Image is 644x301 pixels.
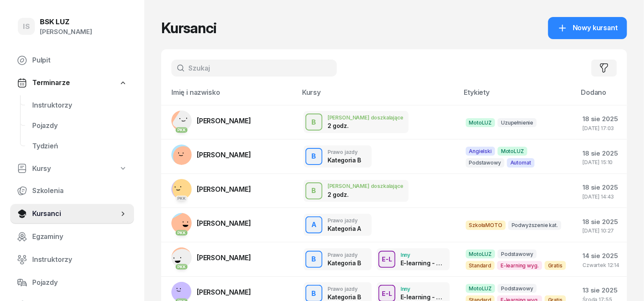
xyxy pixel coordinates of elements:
div: B [308,252,320,267]
span: Podstawowy [466,158,504,167]
span: [PERSON_NAME] [197,253,251,262]
span: MotoLUZ [466,118,496,127]
button: E-L [378,251,395,268]
div: [DATE] 10:27 [582,228,620,233]
span: MotoLUZ [466,284,496,293]
div: E-learning - 90 dni [400,293,445,301]
span: Uzupełnienie [498,118,537,127]
a: Instruktorzy [10,250,134,270]
button: B [305,114,322,131]
h1: Kursanci [161,20,216,36]
div: E-L [378,288,395,299]
div: Prawo jazdy [328,286,361,292]
span: MotoLUZ [498,147,527,156]
span: Pojazdy [32,120,127,131]
div: Inny [400,252,445,258]
div: Prawo jazdy [328,252,361,258]
div: A [308,218,320,232]
div: [PERSON_NAME] doszkalające [328,115,403,120]
button: A [305,216,322,233]
span: Podwyższenie kat. [508,221,561,230]
div: [DATE] 17:03 [582,125,620,131]
input: Szukaj [171,60,337,77]
div: PKK [176,230,188,236]
a: Terminarze [10,73,134,93]
span: IS [23,23,30,30]
div: BSK LUZ [40,18,92,26]
div: 2 godz. [328,122,372,129]
span: Podstawowy [498,250,536,258]
span: Standard [466,261,495,270]
a: Kursanci [10,204,134,224]
span: Gratis [545,261,566,270]
span: [PERSON_NAME] [197,288,251,296]
span: Pulpit [32,55,127,66]
a: Szkolenia [10,181,134,201]
a: Pulpit [10,50,134,71]
div: 18 sie 2025 [582,182,620,193]
span: Pojazdy [32,277,127,288]
span: Szkolenia [32,185,127,196]
div: PKK [176,127,188,133]
a: PKK[PERSON_NAME] [171,179,251,199]
div: Kategoria B [328,156,361,164]
div: Prawo jazdy [328,149,361,155]
span: Nowy kursant [573,23,618,34]
a: PKK[PERSON_NAME] [171,247,251,268]
a: Egzaminy [10,227,134,247]
span: Instruktorzy [32,254,127,265]
span: Tydzień [32,141,127,152]
div: 2 godz. [328,191,372,198]
th: Etykiety [459,87,576,105]
th: Imię i nazwisko [161,87,297,105]
div: 18 sie 2025 [582,148,620,159]
span: [PERSON_NAME] [197,185,251,193]
a: Tydzień [25,136,134,156]
span: [PERSON_NAME] [197,150,251,159]
span: E-learning wyg. [497,261,542,270]
div: B [308,184,320,198]
div: [DATE] 15:10 [582,159,620,165]
span: Kursanci [32,208,119,219]
a: Nowy kursant [548,17,627,39]
th: Dodano [576,87,627,105]
div: PKK [176,196,188,201]
div: E-learning - 90 dni [400,259,445,267]
button: B [305,182,322,199]
div: 18 sie 2025 [582,216,620,227]
span: [PERSON_NAME] [197,116,251,125]
a: PKK[PERSON_NAME] [171,213,251,233]
div: Kategoria B [328,259,361,267]
div: B [308,149,320,164]
a: Pojazdy [25,116,134,136]
div: [PERSON_NAME] [40,26,92,37]
a: Kursy [10,159,134,179]
a: Pojazdy [10,273,134,293]
div: Czwartek 12:14 [582,262,620,268]
div: B [308,287,320,301]
span: Podstawowy [498,284,536,293]
a: Instruktorzy [25,95,134,116]
span: SzkołaMOTO [466,221,506,230]
div: [PERSON_NAME] doszkalające [328,183,403,189]
span: Automat [507,158,535,167]
div: Kategoria B [328,293,361,301]
div: Kategoria A [328,225,361,232]
span: Instruktorzy [32,100,127,111]
button: B [305,251,322,268]
div: 14 sie 2025 [582,250,620,261]
div: B [308,115,320,130]
div: 18 sie 2025 [582,114,620,125]
span: MotoLUZ [466,250,496,258]
div: E-L [378,254,395,264]
div: 13 sie 2025 [582,285,620,296]
div: Inny [400,286,445,292]
th: Kursy [297,87,459,105]
div: Prawo jazdy [328,218,361,223]
div: PKK [176,264,188,270]
span: [PERSON_NAME] [197,219,251,227]
span: Terminarze [32,77,70,88]
span: Angielski [466,147,496,156]
span: Kursy [32,163,51,174]
div: [DATE] 14:43 [582,194,620,199]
